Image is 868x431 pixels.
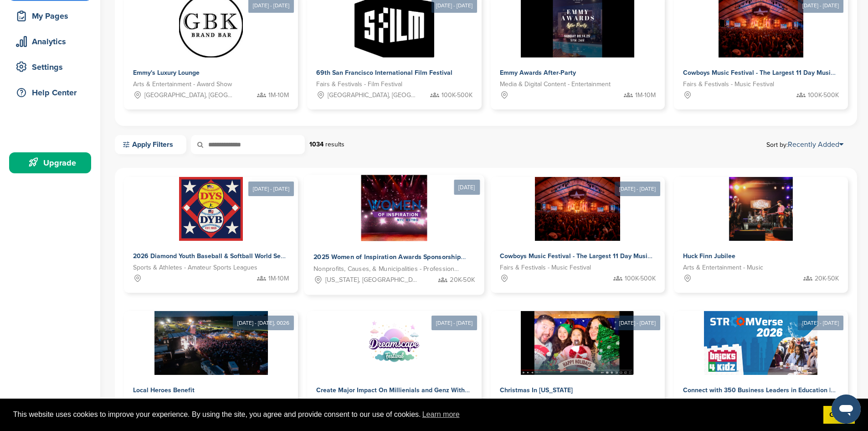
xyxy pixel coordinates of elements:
img: Sponsorpitch & [362,311,426,375]
a: Help Center [9,82,91,103]
span: Fairs & Festivals - Film Festival [316,79,402,89]
div: [DATE] [454,180,480,195]
img: Sponsorpitch & [361,175,427,241]
span: Sports & Athletes - Amateur Sports Leagues [133,263,257,273]
span: Huck Finn Jubilee [683,252,735,260]
a: learn more about cookies [421,408,461,421]
img: Sponsorpitch & [535,177,620,241]
span: [US_STATE], [GEOGRAPHIC_DATA] [325,275,418,286]
span: 100K-500K [808,90,839,100]
span: Cowboys Music Festival - The Largest 11 Day Music Festival in [GEOGRAPHIC_DATA] [500,252,750,260]
span: Fairs & Festivals - Music Festival [316,397,407,407]
span: 1M-10M [268,274,289,284]
a: Recently Added [788,140,843,149]
a: Analytics [9,31,91,52]
a: dismiss cookie message [823,406,855,424]
span: Emmy Awards After-Party [500,69,576,77]
span: results [325,140,344,148]
a: [DATE] - [DATE] Sponsorpitch & Connect with 350 Business Leaders in Education | StroomVerse 2026 ... [674,296,848,427]
a: [DATE] - [DATE] Sponsorpitch & Cowboys Music Festival - The Largest 11 Day Music Festival in [GEO... [491,162,665,293]
span: Arts & Entertainment - Award Show [133,79,232,89]
div: [DATE] - [DATE] [615,316,660,330]
div: [DATE] - [DATE], 0026 [233,316,294,330]
div: My Pages [14,8,91,24]
div: Analytics [14,33,91,50]
span: Fairs & Festivals - Music Festival [683,79,774,89]
span: Nonprofits, Causes, & Municipalities - Professional Development [313,264,461,275]
img: Sponsorpitch & [521,311,635,375]
span: Fairs & Festivals - Holiday Festival [500,397,596,407]
a: [DATE] - [DATE] Sponsorpitch & 2026 Diamond Youth Baseball & Softball World Series Sponsorships S... [124,162,298,293]
div: [DATE] - [DATE] [615,182,660,196]
span: 100K-500K [625,274,656,284]
span: Fairs & Festivals - Music Festival [500,263,591,273]
span: 1M-10M [268,90,289,100]
div: [DATE] - [DATE] [248,182,294,196]
span: [GEOGRAPHIC_DATA], [GEOGRAPHIC_DATA] [328,90,417,100]
strong: 1034 [309,140,324,148]
img: Sponsorpitch & [704,311,817,375]
span: 20K-50K [450,275,475,286]
a: [DATE] - [DATE] Sponsorpitch & Create Major Impact On Millienials and Genz With Dreamscape Music ... [307,296,481,427]
span: Fairs & Festivals - Music Festival [133,397,224,407]
a: Upgrade [9,152,91,173]
span: 1M-10M [635,90,656,100]
a: Apply Filters [115,135,186,154]
span: Emmy's Luxury Lounge [133,69,200,77]
div: Settings [14,59,91,75]
div: Upgrade [14,155,91,171]
span: 69th San Francisco International Film Festival [316,69,452,77]
span: 100K-500K [442,90,473,100]
iframe: Button to launch messaging window [832,395,861,424]
a: [DATE] - [DATE], 0026 Sponsorpitch & Local Heroes Benefit Fairs & Festivals - Music Festival 5K-10K [124,296,298,427]
span: Media & Digital Content - Entertainment [500,79,611,89]
span: Local Heroes Benefit [133,386,195,394]
span: 2025 Women of Inspiration Awards Sponsorship [313,253,461,261]
span: 2026 Diamond Youth Baseball & Softball World Series Sponsorships [133,252,333,260]
a: [DATE] - [DATE] Sponsorpitch & Christmas In [US_STATE] Fairs & Festivals - Holiday Festival [GEOG... [491,296,665,427]
span: This website uses cookies to improve your experience. By using the site, you agree and provide co... [13,408,816,421]
div: [DATE] - [DATE] [431,316,477,330]
img: Sponsorpitch & [729,177,793,241]
a: Settings [9,57,91,78]
span: Christmas In [US_STATE] [500,386,573,394]
img: Sponsorpitch & [179,177,243,241]
span: 20K-50K [815,274,839,284]
span: Arts & Entertainment - Music [683,263,763,273]
span: Sort by: [766,141,843,148]
a: My Pages [9,5,91,26]
span: [GEOGRAPHIC_DATA], [GEOGRAPHIC_DATA] [144,90,234,100]
span: Conferences & Trade Groups - Technology [683,397,804,407]
img: Sponsorpitch & [154,311,268,375]
a: Sponsorpitch & Huck Finn Jubilee Arts & Entertainment - Music 20K-50K [674,177,848,293]
span: Create Major Impact On Millienials and Genz With Dreamscape Music Festival [316,386,548,394]
div: Help Center [14,84,91,101]
a: [DATE] Sponsorpitch & 2025 Women of Inspiration Awards Sponsorship Nonprofits, Causes, & Municipa... [304,160,485,295]
div: [DATE] - [DATE] [798,316,843,330]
